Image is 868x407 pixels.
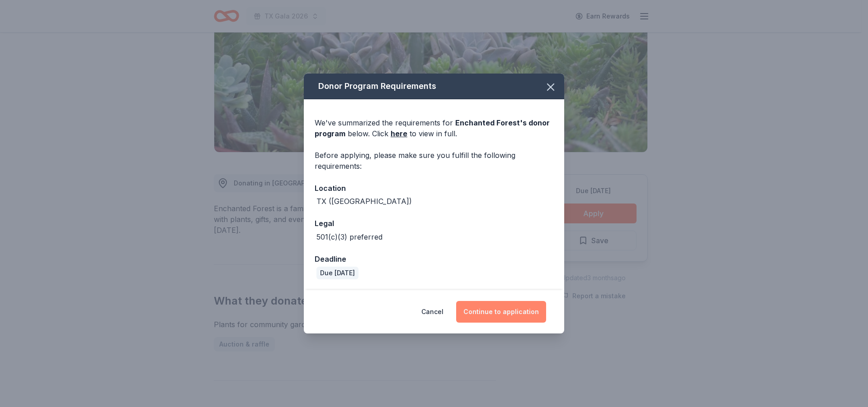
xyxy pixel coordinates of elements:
[316,231,382,242] div: 501(c)(3) preferred
[315,253,553,265] div: Deadline
[316,196,412,207] div: TX ([GEOGRAPHIC_DATA])
[456,301,546,323] button: Continue to application
[315,150,553,171] div: Before applying, please make sure you fulfill the following requirements:
[315,182,553,194] div: Location
[304,74,564,99] div: Donor Program Requirements
[421,301,443,323] button: Cancel
[315,217,553,229] div: Legal
[391,128,407,139] a: here
[315,117,553,139] div: We've summarized the requirements for below. Click to view in full.
[316,267,359,279] div: Due [DATE]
